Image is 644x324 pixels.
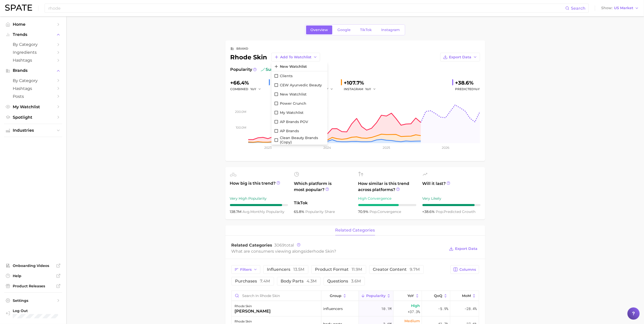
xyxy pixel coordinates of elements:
[231,265,260,274] button: Filters
[280,101,307,106] span: Power Crunch
[356,25,376,34] a: TikTok
[4,77,62,85] a: by Category
[321,291,359,301] button: group
[281,279,317,283] span: body parts
[455,247,478,251] span: Export Data
[48,4,565,12] input: Search here for a brand, industry, or ingredient
[366,294,386,298] span: Popularity
[358,209,370,214] span: 70.9%
[280,136,325,144] span: Clean Beauty Brands (copy)
[449,55,472,59] span: Export Data
[230,86,265,92] div: combined
[271,53,320,61] button: Add to Watchlist
[4,40,62,48] a: by Category
[315,267,362,272] span: product format
[13,263,53,268] span: Onboarding Videos
[352,267,362,272] span: 11.9m
[230,79,265,87] div: +66.4%
[323,87,328,91] span: YoY
[13,68,53,73] span: Brands
[351,279,361,283] span: 3.6m
[230,204,288,206] div: 9 / 10
[267,267,305,272] span: influencers
[235,303,271,309] div: rhode skin
[600,5,640,11] button: ShowUS Market
[344,86,380,92] div: INSTAGRAM
[358,204,416,206] div: 7 / 10
[280,74,293,78] span: Clients
[280,64,307,69] span: New Watchlist
[411,303,420,309] span: High
[4,127,62,134] button: Industries
[370,209,378,214] abbr: popularity index
[13,58,53,63] span: Hashtags
[13,115,53,120] span: Spotlight
[271,62,327,145] div: Add to Watchlist
[13,128,53,133] span: Industries
[571,6,585,11] span: Search
[231,248,445,255] div: What are consumers viewing alongside ?
[260,279,270,283] span: 7.4m
[465,306,477,312] span: -28.4%
[230,180,288,193] span: How big is this trend?
[275,243,294,248] span: total
[4,20,62,28] a: Home
[450,291,478,301] button: MoM
[436,209,444,214] abbr: popularity index
[440,53,480,61] button: Export Data
[422,204,481,206] div: 9 / 10
[359,291,393,301] button: Popularity
[474,87,480,91] span: YoY
[230,209,243,214] span: 138.7m
[294,267,305,272] span: 13.5m
[13,94,53,99] span: Posts
[280,120,308,124] span: AP brands POV
[410,267,420,272] span: 9.7m
[275,243,285,248] span: 3069
[381,28,400,32] span: Instagram
[455,79,480,87] div: +38.6%
[335,228,375,233] span: related categories
[434,294,442,298] span: QoQ
[232,291,321,301] input: Search in rhode skin
[13,104,53,109] span: My Watchlist
[333,25,355,34] a: Google
[404,318,420,324] span: Medium
[5,5,32,11] img: SPATE
[462,294,471,298] span: MoM
[243,209,285,214] span: monthly popularity
[235,279,270,283] span: purchases
[306,25,332,34] a: Overview
[13,274,53,278] span: Help
[306,209,335,214] span: popularity share
[251,87,256,91] span: YoY
[438,306,448,312] span: -5.9%
[280,111,304,115] span: My Watchlist
[365,87,371,91] span: YoY
[307,279,317,283] span: 4.3m
[448,245,479,252] button: Export Data
[373,267,420,272] span: creator content
[13,42,53,47] span: by Category
[408,309,420,315] span: +37.3%
[383,146,390,150] tspan: 2025
[330,294,341,298] span: group
[381,306,391,312] span: 10.1m
[310,28,328,32] span: Overview
[243,209,251,214] abbr: average
[337,28,351,32] span: Google
[323,86,334,92] button: YoY
[436,209,476,214] span: predicted growth
[327,279,361,283] span: questions
[294,209,306,214] span: 65.8%
[231,243,272,248] span: Related Categories
[377,25,404,34] a: Instagram
[294,181,352,197] span: Which platform is most popular?
[614,7,633,9] span: US Market
[240,267,252,272] span: Filters
[13,22,53,27] span: Home
[460,267,476,272] span: Columns
[4,113,62,121] a: Spotlight
[13,308,58,313] span: Log Out
[358,181,416,193] span: How similar is this trend across platforms?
